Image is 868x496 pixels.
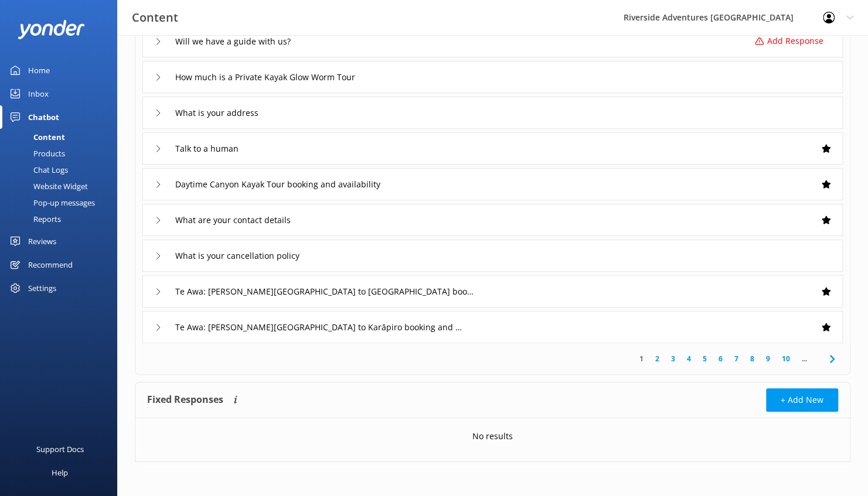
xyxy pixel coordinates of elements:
[649,353,665,364] a: 2
[7,194,95,211] div: Pop-up messages
[7,211,117,227] a: Reports
[7,178,88,194] div: Website Widget
[132,8,178,27] h3: Content
[7,178,117,194] a: Website Widget
[776,353,796,364] a: 10
[7,145,117,162] a: Products
[28,59,50,82] div: Home
[697,353,713,364] a: 5
[28,230,56,253] div: Reviews
[52,461,68,484] div: Help
[713,353,729,364] a: 6
[7,211,61,227] div: Reports
[7,162,117,178] a: Chat Logs
[36,437,84,461] div: Support Docs
[767,35,823,47] p: Add Response
[7,194,117,211] a: Pop-up messages
[7,145,65,162] div: Products
[634,353,649,364] a: 1
[147,388,223,412] h4: Fixed Responses
[7,129,117,145] a: Content
[28,82,49,105] div: Inbox
[18,20,85,39] img: yonder-white-logo.png
[28,105,59,129] div: Chatbot
[760,353,776,364] a: 9
[665,353,681,364] a: 3
[766,388,838,412] button: + Add New
[744,353,760,364] a: 8
[28,253,73,276] div: Recommend
[472,430,513,443] p: No results
[28,276,56,300] div: Settings
[796,353,813,364] span: ...
[7,162,68,178] div: Chat Logs
[729,353,744,364] a: 7
[681,353,697,364] a: 4
[7,129,65,145] div: Content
